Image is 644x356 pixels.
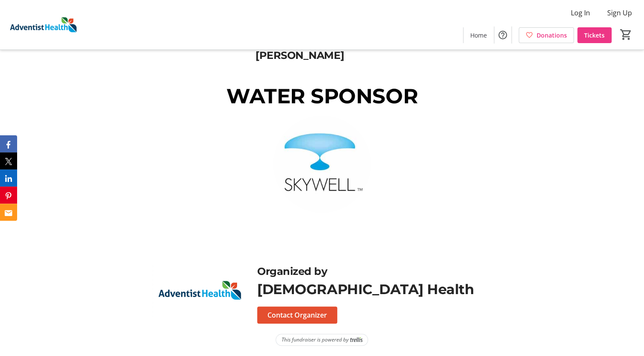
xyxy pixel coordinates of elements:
span: Home [470,31,487,40]
img: Adventist Health logo [152,264,247,317]
a: Tickets [577,27,611,43]
span: Log In [571,8,590,18]
img: Adventist Health's Logo [5,3,81,46]
img: Trellis Logo [350,337,362,343]
span: Tickets [584,31,605,40]
button: Contact Organizer [257,306,337,324]
span: This fundraiser is powered by [281,336,348,344]
div: [DEMOGRAPHIC_DATA] Health [257,279,491,300]
button: Log In [564,6,597,20]
button: Sign Up [600,6,639,20]
a: Donations [519,27,574,43]
span: Donations [537,31,567,40]
img: logo [273,116,371,213]
span: Sign Up [607,8,632,18]
span: WATER SPONSOR [226,84,418,108]
button: Cart [618,27,634,42]
a: Home [463,27,494,43]
span: Contact Organizer [267,310,327,320]
button: Help [494,26,511,44]
div: Organized by [257,264,491,279]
